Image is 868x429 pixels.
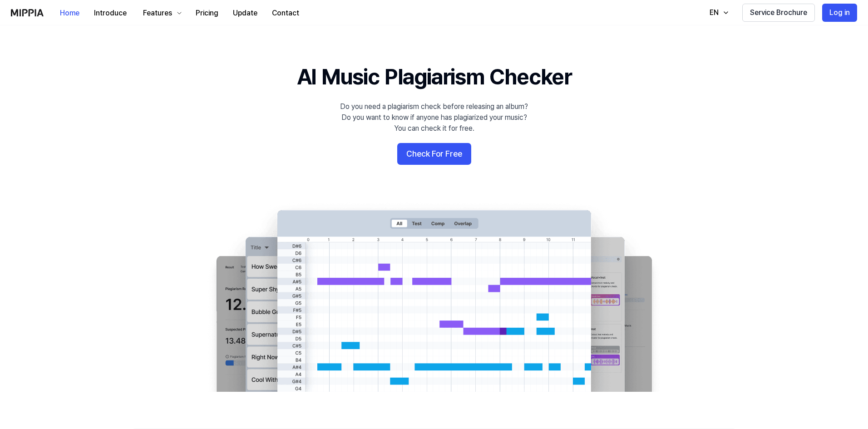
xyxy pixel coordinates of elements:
button: Contact [265,4,306,22]
button: Log in [822,4,857,22]
div: Do you need a plagiarism check before releasing an album? Do you want to know if anyone has plagi... [340,101,528,134]
button: Introduce [87,4,134,22]
img: logo [11,9,44,16]
button: Features [134,4,188,22]
button: Check For Free [397,143,471,165]
button: Home [53,4,87,22]
img: main Image [198,201,670,392]
div: Features [141,8,174,19]
button: Service Brochure [742,4,815,22]
button: EN [700,4,735,22]
button: Pricing [188,4,226,22]
div: EN [708,7,720,18]
a: Update [226,0,265,25]
button: Update [226,4,265,22]
h1: AI Music Plagiarism Checker [297,62,572,92]
a: Home [53,0,87,25]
